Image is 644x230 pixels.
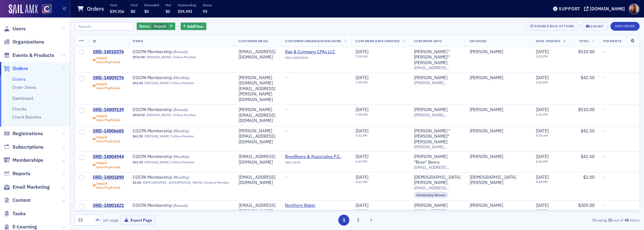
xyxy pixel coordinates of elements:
span: ( Annual ) [173,107,188,112]
span: — [603,174,607,180]
span: Profile [629,3,640,14]
a: Orders [12,76,26,82]
span: [DATE] [356,174,368,180]
a: [PERSON_NAME] "[PERSON_NAME]" [PERSON_NAME] [414,128,461,145]
div: ORD-14001890 [93,175,124,180]
span: Reports [13,170,30,177]
div: ORD-14006685 [93,128,124,134]
span: $510.00 [133,113,145,117]
span: Date Created [536,39,560,43]
p: Refunded [144,3,159,7]
a: Rae & Company CPAs LLC [285,49,342,55]
time: 9:30 AM [536,133,548,138]
span: $309.00 [578,202,594,208]
div: Showing out of items [456,217,640,223]
span: — [603,154,607,159]
span: Payments [603,39,621,43]
p: Total [110,3,124,7]
a: Check Batches [12,114,41,120]
button: AddFilter [181,23,206,30]
span: $510.00 [133,55,145,59]
span: ( Monthly ) [173,75,189,80]
a: Dashboard [12,95,33,101]
a: [PERSON_NAME] [470,128,503,134]
span: [DATE] [536,107,549,112]
time: 7:00 AM [356,80,368,84]
a: [DEMOGRAPHIC_DATA][PERSON_NAME] [414,175,461,186]
button: 2 [353,215,364,226]
h1: Orders [87,5,104,13]
span: $42.50 [581,75,594,80]
a: [PERSON_NAME] [470,75,503,81]
div: Auto-Pay Failed [96,139,120,143]
span: Status [139,23,150,28]
div: ORD-14001821 [93,203,124,208]
div: [PERSON_NAME] [470,154,503,160]
div: Unpaid [137,23,175,30]
span: [DATE] [356,49,368,54]
span: [DATE] [356,154,368,159]
a: ORD-14010376 [93,49,124,55]
div: Unpaid [96,82,120,90]
a: [PERSON_NAME] [470,49,503,55]
span: $510.00 [578,107,594,112]
div: [PERSON_NAME][DOMAIN_NAME][EMAIL_ADDRESS][PERSON_NAME][DOMAIN_NAME] [239,75,276,103]
span: [DATE] [356,128,368,134]
span: Customer Date Created [356,39,399,43]
time: 5:51 PM [356,133,367,138]
span: Customer Organization Name [285,39,341,43]
span: [PERSON_NAME][DOMAIN_NAME][EMAIL_ADDRESS][PERSON_NAME][DOMAIN_NAME] [414,80,461,85]
span: Justin Rojas [470,75,527,81]
a: [PERSON_NAME] [414,203,447,208]
span: COCPA Membership [133,75,212,81]
span: [EMAIL_ADDRESS][DOMAIN_NAME] [414,186,461,190]
a: COCPA Membership (Monthly) [133,75,212,81]
span: ( Monthly ) [173,154,189,159]
div: [PERSON_NAME] [414,107,447,113]
span: $0 [166,9,170,14]
span: Christian Allognon [470,175,527,186]
a: [PERSON_NAME] [145,134,170,138]
span: ID [93,39,97,43]
span: Add Filter [187,23,204,29]
div: ORG-12803234 [285,56,342,62]
span: $39,492 [178,9,192,14]
span: Jim Rae [470,49,527,55]
time: 2:45 PM [536,208,548,212]
span: — [603,107,607,112]
img: SailAMX [9,4,38,14]
a: Users [3,25,26,32]
span: $309.00 [133,209,145,213]
span: — [603,128,607,134]
strong: 48 [623,217,630,223]
a: ORD-14009139 [93,107,124,113]
span: COCPA Membership [133,107,212,113]
div: [PERSON_NAME] "Bree" Beers [414,154,461,165]
span: Unpaid [154,23,166,28]
a: Registrations [3,130,43,137]
p: Paid [131,3,138,7]
span: 93 [203,9,207,14]
span: Items [133,39,143,43]
a: Subscriptions [3,144,44,151]
a: Northern Water [285,203,342,208]
div: Associate Member [173,209,201,213]
a: [PERSON_NAME] [470,203,503,208]
a: Events & Products [3,52,54,59]
span: [DATE] [356,202,368,208]
div: Auto-Pay Failed [96,118,120,122]
div: Scholarship Winner [414,192,449,198]
span: ( Annual ) [173,203,188,208]
span: Orders [13,65,28,72]
span: [DATE] [536,202,549,208]
span: Invoicee [470,39,486,43]
time: 2:00 PM [536,80,548,84]
div: Unpaid [96,181,120,190]
span: — [603,75,607,80]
